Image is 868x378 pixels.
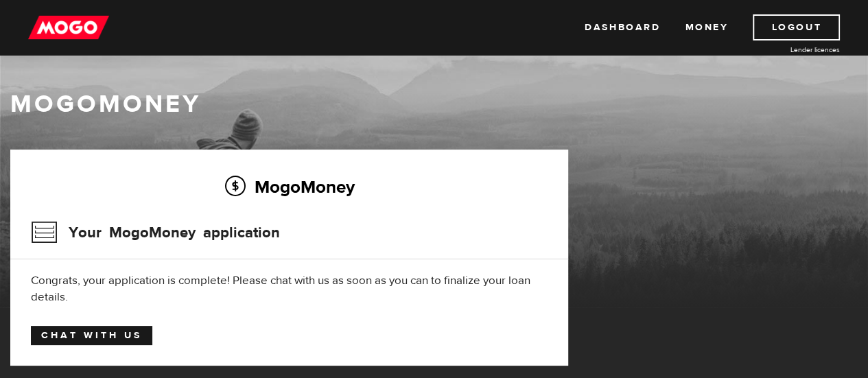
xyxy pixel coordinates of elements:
a: Dashboard [585,14,660,40]
a: Lender licences [737,45,840,55]
div: Congrats, your application is complete! Please chat with us as soon as you can to finalize your l... [31,272,548,305]
a: Chat with us [31,326,152,345]
h1: MogoMoney [10,90,858,119]
img: mogo_logo-11ee424be714fa7cbb0f0f49df9e16ec.png [28,14,109,40]
a: Logout [753,14,840,40]
a: Money [685,14,728,40]
h2: MogoMoney [31,172,548,201]
h3: Your MogoMoney application [31,215,280,250]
